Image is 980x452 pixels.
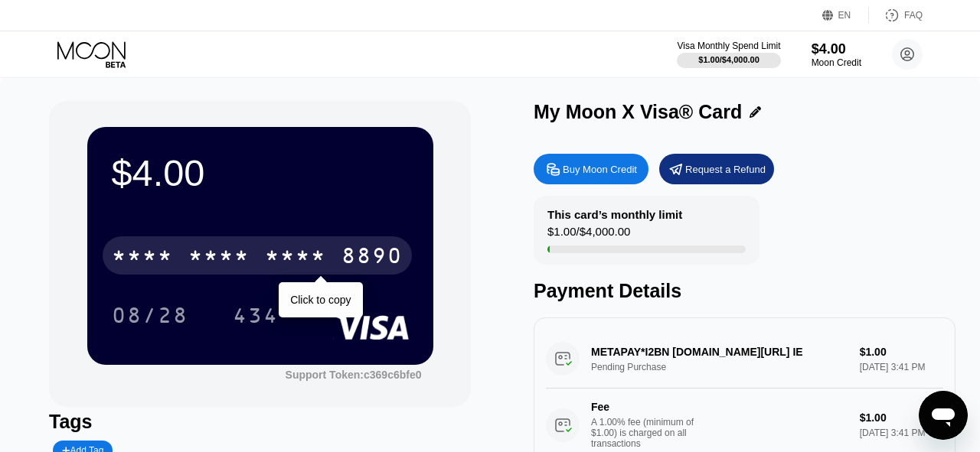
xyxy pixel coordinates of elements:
div: Payment Details [534,280,955,302]
div: 8890 [341,246,403,270]
div: Request a Refund [659,154,774,184]
div: Support Token:c369c6bfe0 [286,369,422,381]
div: FAQ [869,8,923,23]
div: Visa Monthly Spend Limit [677,41,780,51]
div: Buy Moon Credit [563,163,637,176]
div: $1.00 / $4,000.00 [698,55,759,64]
div: This card’s monthly limit [547,208,682,221]
div: 08/28 [100,296,200,334]
div: FAQ [904,10,923,21]
div: $1.00 / $4,000.00 [547,225,630,246]
div: Moon Credit [812,57,861,68]
div: Tags [49,411,471,433]
div: Visa Monthly Spend Limit$1.00/$4,000.00 [677,41,780,68]
div: $1.00 [860,411,943,424]
div: EN [838,10,851,21]
div: Fee [591,401,698,413]
div: 434 [221,296,290,334]
div: $4.00 [812,41,861,57]
div: Request a Refund [685,163,766,176]
div: Click to copy [290,294,351,306]
div: $4.00 [112,151,409,194]
div: $4.00Moon Credit [812,41,861,68]
div: [DATE] 3:41 PM [860,428,943,438]
div: A 1.00% fee (minimum of $1.00) is charged on all transactions [591,417,706,449]
div: EN [822,8,869,23]
div: 434 [233,305,279,330]
iframe: Button to launch messaging window [919,391,968,440]
div: 08/28 [112,305,188,330]
div: Support Token: c369c6bfe0 [286,369,422,381]
div: My Moon X Visa® Card [534,101,742,123]
div: Buy Moon Credit [534,154,648,184]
